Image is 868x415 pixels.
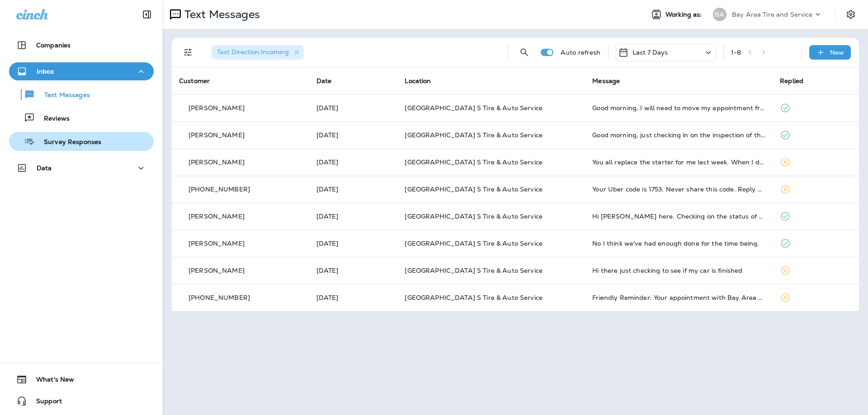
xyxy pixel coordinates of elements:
[316,186,391,193] p: Aug 15, 2025 09:07 AM
[592,159,765,166] div: You all replace the starter for me last week. When I drove home the engine light came on. When I ...
[37,68,54,75] p: Inbox
[134,5,160,23] button: Collapse Sidebar
[405,266,542,275] span: [GEOGRAPHIC_DATA] S Tire & Auto Service
[405,77,431,85] span: Location
[316,267,391,274] p: Aug 14, 2025 10:47 AM
[592,77,620,85] span: Message
[592,186,765,193] div: Your Uber code is 1753. Never share this code. Reply STOP ALL to unsubscribe.
[405,294,542,302] span: [GEOGRAPHIC_DATA] S Tire & Auto Service
[830,49,844,56] p: New
[9,370,154,388] button: What's New
[405,104,542,112] span: [GEOGRAPHIC_DATA] S Tire & Auto Service
[189,186,250,193] p: [PHONE_NUMBER]
[316,104,391,112] p: Aug 18, 2025 07:34 AM
[189,131,245,139] p: [PERSON_NAME]
[9,85,154,104] button: Text Messages
[189,294,250,301] p: [PHONE_NUMBER]
[9,159,154,177] button: Data
[316,240,391,247] p: Aug 14, 2025 02:57 PM
[405,131,542,139] span: [GEOGRAPHIC_DATA] S Tire & Auto Service
[316,77,332,85] span: Date
[35,115,70,123] p: Reviews
[9,36,154,54] button: Companies
[35,138,101,147] p: Survey Responses
[405,158,542,166] span: [GEOGRAPHIC_DATA] S Tire & Auto Service
[316,294,391,301] p: Aug 14, 2025 07:32 AM
[592,267,765,274] div: Hi there just checking to see if my car is finished
[212,45,304,60] div: Text Direction:Incoming
[27,397,62,408] span: Support
[9,132,154,151] button: Survey Responses
[713,8,726,21] div: BA
[316,159,391,166] p: Aug 15, 2025 10:43 AM
[316,131,391,139] p: Aug 15, 2025 11:04 AM
[189,213,245,220] p: [PERSON_NAME]
[515,43,533,61] button: Search Messages
[316,213,391,220] p: Aug 14, 2025 04:20 PM
[592,294,765,301] div: Friendly Reminder: Your appointment with Bay Area Tire & Service - Eldersburg is booked for Augus...
[9,62,154,80] button: Inbox
[405,185,542,193] span: [GEOGRAPHIC_DATA] S Tire & Auto Service
[189,240,245,247] p: [PERSON_NAME]
[780,77,803,85] span: Replied
[9,108,154,127] button: Reviews
[35,91,90,100] p: Text Messages
[405,239,542,247] span: [GEOGRAPHIC_DATA] S Tire & Auto Service
[36,42,71,49] p: Companies
[181,8,260,21] p: Text Messages
[179,77,210,85] span: Customer
[732,11,813,18] p: Bay Area Tire and Service
[37,164,52,172] p: Data
[189,104,245,112] p: [PERSON_NAME]
[405,212,542,220] span: [GEOGRAPHIC_DATA] S Tire & Auto Service
[592,131,765,139] div: Good morning, just checking in on the inspection of the 2008 Toyota Highlander. No rush just tryi...
[27,376,74,387] span: What's New
[592,240,765,247] div: No I think we've had enough done for the time being.
[217,48,289,56] span: Text Direction : Incoming
[665,11,704,19] span: Working as:
[189,159,245,166] p: [PERSON_NAME]
[592,213,765,220] div: Hi Chris Petrich here. Checking on the status of my Toyota Corolla. Thanks.
[843,6,859,23] button: Settings
[592,104,765,112] div: Good morning, I will need to move my appointment from today to Friday. Last name is Paterakis. 20...
[189,267,245,274] p: [PERSON_NAME]
[731,49,741,56] div: 1 - 8
[9,392,154,410] button: Support
[179,43,197,61] button: Filters
[561,49,601,56] p: Auto refresh
[632,49,668,56] p: Last 7 Days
